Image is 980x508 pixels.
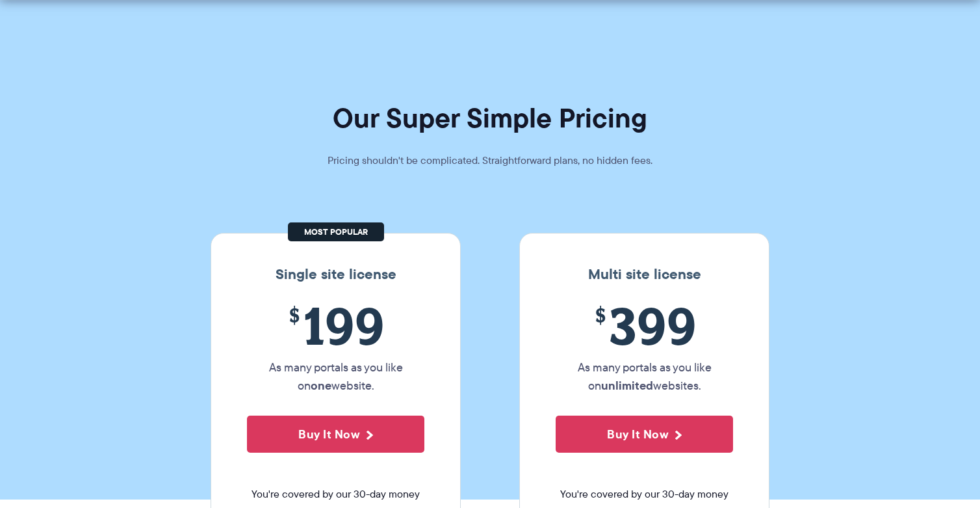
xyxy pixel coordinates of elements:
[224,266,447,283] h3: Single site license
[247,358,424,395] p: As many portals as you like on website.
[247,296,424,355] span: 199
[556,358,733,395] p: As many portals as you like on websites.
[556,416,733,453] button: Buy It Now
[533,266,756,283] h3: Multi site license
[295,152,685,170] p: Pricing shouldn't be complicated. Straightforward plans, no hidden fees.
[556,296,733,355] span: 399
[247,416,424,453] button: Buy It Now
[311,377,331,394] strong: one
[601,377,653,394] strong: unlimited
